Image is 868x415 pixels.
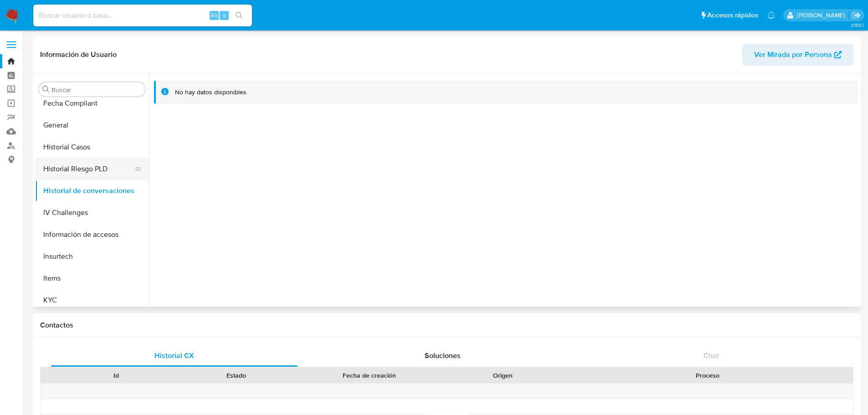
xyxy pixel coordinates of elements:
button: Items [35,267,149,289]
div: Proceso [569,371,847,380]
button: KYC [35,289,149,311]
button: search-icon [230,9,248,22]
input: Buscar [51,86,142,94]
button: Información de accesos [35,224,149,246]
span: Accesos rápidos [707,10,758,20]
a: Notificaciones [767,11,775,19]
button: Historial Casos [35,136,149,158]
div: Estado [183,371,290,380]
input: Buscar usuario o caso... [33,10,252,21]
span: Alt [211,11,218,20]
button: Historial de conversaciones [35,180,149,202]
a: Salir [852,10,861,20]
span: s [223,11,226,20]
button: Buscar [42,86,50,93]
h1: Información de Usuario [40,50,117,59]
button: Ver Mirada por Persona [742,44,853,66]
button: Historial Riesgo PLD [35,158,142,180]
span: Soluciones [425,350,461,361]
button: IV Challenges [35,202,149,224]
button: General [35,114,149,136]
span: Ver Mirada por Persona [754,44,832,66]
div: Id [63,371,170,380]
span: Historial CX [154,350,194,361]
button: Fecha Compliant [35,92,149,114]
div: Fecha de creación [303,371,437,380]
p: paloma.falcondesoto@mercadolibre.cl [797,11,848,20]
h1: Contactos [40,321,853,330]
div: Origen [449,371,556,380]
button: Insurtech [35,246,149,267]
span: Chat [704,350,719,361]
